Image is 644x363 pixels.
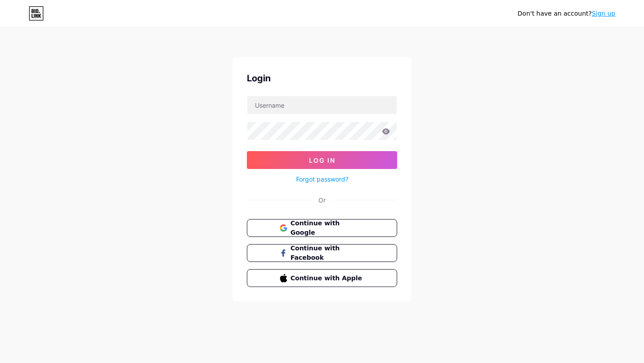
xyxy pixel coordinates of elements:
[318,195,326,205] div: Or
[247,72,397,85] div: Login
[291,244,364,262] span: Continue with Facebook
[291,219,364,237] span: Continue with Google
[517,9,615,18] div: Don't have an account?
[247,269,397,287] button: Continue with Apple
[247,244,397,262] button: Continue with Facebook
[291,274,364,283] span: Continue with Apple
[247,96,397,114] input: Username
[592,10,615,17] a: Sign up
[247,219,397,237] button: Continue with Google
[309,156,335,164] span: Log In
[296,174,348,184] a: Forgot password?
[247,151,397,169] button: Log In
